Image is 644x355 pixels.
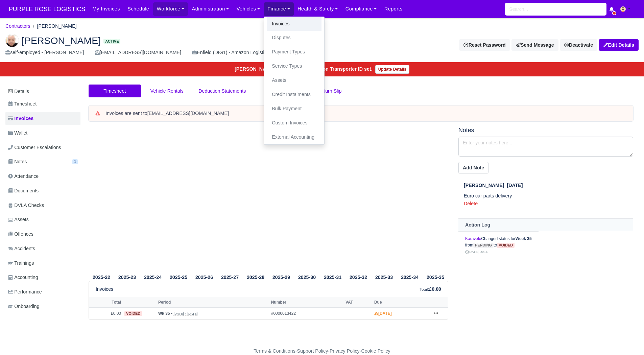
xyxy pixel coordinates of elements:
a: Cookie Policy [361,348,390,354]
th: 2025-26 [191,273,217,281]
a: Attendance [5,170,80,183]
td: £0.00 [89,308,123,319]
a: Assets [5,213,80,226]
a: Notes 1 [5,155,80,168]
a: Privacy Policy [330,348,360,354]
a: Assets [267,73,321,88]
a: Deactivate [560,39,597,51]
span: Offences [8,230,33,238]
span: Onboarding [8,303,40,310]
th: Number [269,297,344,307]
span: voided [497,243,515,248]
a: Disputes [267,31,321,45]
span: 1 [72,159,78,164]
th: 2025-30 [294,273,320,281]
th: 2025-32 [345,273,371,281]
span: Active [103,39,120,44]
small: [DATE] » [DATE] [173,312,197,316]
span: Documents [8,187,39,195]
span: voided [124,311,142,316]
a: Karavelo [465,236,481,241]
span: Assets [8,216,29,223]
div: self-employed - [PERSON_NAME] [5,49,84,56]
th: Total [89,297,123,307]
a: PCN [251,85,304,98]
a: Accounting [5,271,80,284]
a: PURPLE ROSE LOGISTICS [5,3,89,16]
div: [DATE] [464,182,633,189]
div: [EMAIL_ADDRESS][DOMAIN_NAME] [95,49,181,56]
div: Nicholas Polycarpou [0,28,644,62]
span: Invoices [8,115,33,122]
strong: [EMAIL_ADDRESS][DOMAIN_NAME] [147,111,229,116]
a: Service Types [267,59,321,73]
a: Trainings [5,257,80,270]
a: Onboarding [5,300,80,313]
input: Search... [505,3,606,16]
a: Schedule [124,2,153,16]
span: DVLA Checks [8,202,44,209]
span: Attendance [8,172,39,180]
div: Invoices are sent to [105,110,626,117]
strong: £0.00 [429,286,441,292]
span: Accounting [8,274,38,281]
small: [DATE] 00:14 [465,250,487,254]
p: Euro car parts delivery [464,192,633,200]
span: Customer Escalations [8,144,61,151]
th: Due [373,297,428,307]
th: 2025-29 [268,273,294,281]
th: 2025-28 [243,273,268,281]
a: Documents [5,184,80,197]
div: : [420,285,441,293]
a: Customer Escalations [5,141,80,154]
a: Custom Invoices [267,116,321,130]
span: Performance [8,288,42,296]
span: Notes [8,158,27,166]
th: 2025-22 [89,273,114,281]
a: External Accounting [267,130,321,144]
a: Send Message [511,39,558,51]
span: Wallet [8,129,27,137]
a: Support Policy [297,348,328,354]
a: My Invoices [89,2,124,16]
a: Contractors [5,23,30,29]
a: Details [5,85,80,98]
li: [PERSON_NAME] [30,22,77,30]
th: Period [157,297,269,307]
span: Accidents [8,245,35,253]
a: Offences [5,228,80,241]
button: Reset Password [459,39,510,51]
th: 2025-25 [166,273,191,281]
strong: Wk 35 - [158,311,172,316]
a: Return Slip [304,85,356,98]
a: Edit Details [599,39,639,51]
small: Total [420,287,428,291]
a: Update Details [375,65,409,74]
a: Delete [464,201,478,206]
a: Health & Safety [294,2,342,16]
a: Timesheet [5,97,80,111]
th: 2025-35 [423,273,448,281]
a: Compliance [342,2,381,16]
a: Timesheet [89,85,141,98]
button: Add Note [458,162,488,173]
span: Timesheet [8,100,37,108]
strong: Week 35 [516,236,532,241]
h5: Notes [458,127,633,134]
span: pending [473,243,494,248]
a: Vehicle Rentals [141,85,193,98]
th: 2025-24 [140,273,166,281]
div: Enfield (DIG1) - Amazon Logistics ULEZ (EN3 7PZ) [192,49,307,56]
h6: Invoices [96,286,113,292]
span: Trainings [8,259,34,267]
a: Credit Instalments [267,88,321,102]
a: Workforce [153,2,188,16]
strong: [DATE] [374,311,392,316]
a: DVLA Checks [5,199,80,212]
a: Finance [264,2,294,16]
a: Vehicles [233,2,264,16]
a: Accidents [5,242,80,255]
a: Administration [188,2,233,16]
th: Action Log [458,219,633,231]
